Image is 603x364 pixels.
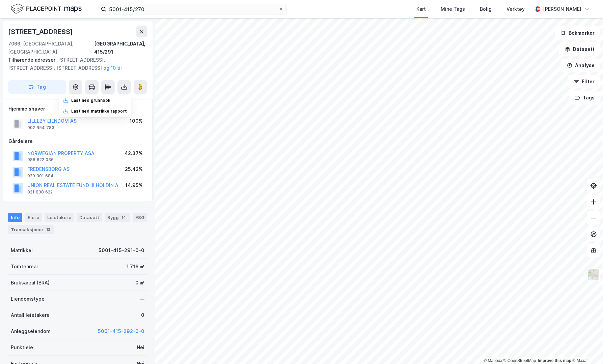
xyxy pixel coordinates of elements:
div: 42.37% [125,149,143,157]
div: Kart [416,5,426,13]
button: Analyse [561,59,600,72]
div: — [140,295,144,303]
button: Datasett [559,42,600,56]
div: 5001-415-291-0-0 [99,246,144,254]
div: ESG [133,213,147,222]
div: Matrikkel [11,246,33,254]
div: Hjemmelshaver [8,105,147,113]
iframe: Chat Widget [569,332,603,364]
div: Tomteareal [11,263,38,271]
button: 5001-415-292-0-0 [98,327,144,335]
div: Last ned grunnbok [71,98,110,103]
div: Leietakere [45,213,74,222]
div: 821 838 622 [27,189,53,195]
button: Tags [569,91,600,104]
div: Anleggseiendom [11,327,51,335]
div: Bruksareal (BRA) [11,279,50,287]
div: Gårdeiere [8,137,147,145]
div: 100% [130,117,143,125]
div: 929 301 684 [27,173,54,179]
div: [STREET_ADDRESS], [STREET_ADDRESS], [STREET_ADDRESS] [8,56,142,72]
div: 0 ㎡ [135,279,144,287]
div: Datasett [77,213,102,222]
div: Bygg [105,213,130,222]
a: Mapbox [484,358,502,363]
div: Transaksjoner [8,225,54,234]
img: logo.f888ab2527a4732fd821a326f86c7f29.svg [11,3,82,15]
div: 25.42% [125,165,143,173]
div: [GEOGRAPHIC_DATA], 415/291 [94,40,147,56]
button: Bokmerker [555,26,600,40]
button: Filter [568,75,600,88]
a: Improve this map [538,358,571,363]
div: 988 622 036 [27,157,54,162]
input: Søk på adresse, matrikkel, gårdeiere, leietakere eller personer [106,4,278,14]
div: 0 [141,311,144,319]
div: [PERSON_NAME] [543,5,581,13]
div: 13 [45,226,52,233]
div: 7066, [GEOGRAPHIC_DATA], [GEOGRAPHIC_DATA] [8,40,94,56]
button: Tag [8,80,66,94]
div: Verktøy [506,5,525,13]
div: 992 654 783 [27,125,54,130]
div: 1 716 ㎡ [127,263,144,271]
div: Last ned matrikkelrapport [71,109,127,114]
div: Info [8,213,22,222]
div: Eiere [25,213,42,222]
div: [STREET_ADDRESS] [8,26,74,37]
img: Z [587,268,600,281]
div: Eiendomstype [11,295,45,303]
div: Antall leietakere [11,311,50,319]
a: OpenStreetMap [503,358,536,363]
div: 14.95% [125,181,143,189]
span: Tilhørende adresser: [8,57,58,63]
div: Punktleie [11,343,33,352]
div: Nei [137,343,144,352]
div: 14 [120,214,127,221]
div: Bolig [480,5,492,13]
div: Mine Tags [441,5,465,13]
